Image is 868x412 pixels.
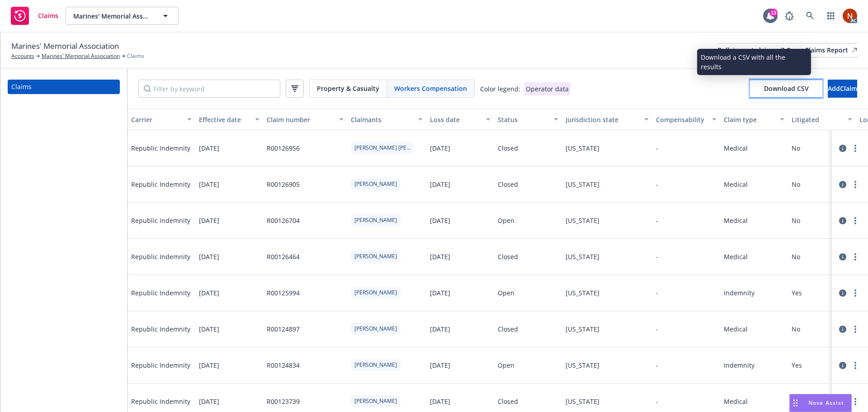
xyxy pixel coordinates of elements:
a: Accounts [11,52,34,60]
div: Open Claims Report [786,43,857,57]
span: Marines' Memorial Association [73,11,151,21]
a: Report a Bug [780,7,798,25]
a: more [850,288,861,298]
span: Add Claim [828,84,857,93]
div: [DATE] [430,252,450,261]
button: Jurisdiction state [562,109,652,130]
span: [PERSON_NAME] [354,252,397,260]
div: R00126905 [267,180,300,189]
div: [US_STATE] [566,216,599,225]
a: more [850,179,861,190]
span: Workers Compensation [394,84,467,93]
div: Open [498,360,514,370]
div: [DATE] [430,143,450,153]
span: [PERSON_NAME] [354,180,397,188]
div: Litigated [792,115,842,124]
div: Indemnity [724,288,755,298]
div: [US_STATE] [566,252,599,261]
span: Republic Indemnity [131,397,190,406]
a: more [850,215,861,226]
span: Claims [127,52,144,60]
div: 13 [769,9,778,17]
button: Effective date [195,109,263,130]
a: more [850,143,861,154]
span: Republic Indemnity [131,324,190,334]
div: Closed [498,252,518,261]
button: Compensability [652,109,720,130]
div: Open [498,288,514,298]
div: [DATE] [430,288,450,298]
div: [US_STATE] [566,360,599,370]
div: Indemnity [724,360,755,370]
div: [US_STATE] [566,324,599,334]
div: Closed [498,180,518,189]
div: - [656,143,658,153]
button: AddClaim [828,80,857,98]
div: No [792,324,800,334]
div: - [656,180,658,189]
div: Claims [11,80,32,94]
div: [US_STATE] [566,397,599,406]
div: - [656,324,658,334]
div: Yes [792,360,802,370]
span: [PERSON_NAME] [354,216,397,224]
div: No [792,216,800,225]
button: Download CSV [750,80,822,98]
div: Open [498,216,514,225]
div: Jurisdiction state [566,115,639,124]
span: [PERSON_NAME] [354,325,397,333]
div: Yes [792,288,802,298]
div: [DATE] [430,216,450,225]
input: Filter by keyword [138,80,280,98]
div: Carrier [131,115,182,124]
span: Nova Assist [808,399,844,407]
div: [DATE] [430,397,450,406]
span: [DATE] [199,216,219,225]
span: [PERSON_NAME] [354,289,397,297]
a: more [850,251,861,262]
a: Claims [8,80,120,94]
div: Operator data [524,82,571,95]
div: Closed [498,324,518,334]
div: Closed [498,397,518,406]
span: [DATE] [199,143,219,153]
div: Medical [724,397,748,406]
div: - [656,288,658,298]
div: - [656,252,658,261]
div: No [792,180,800,189]
span: Download CSV [764,84,809,93]
div: Claimants [351,115,413,124]
a: more [850,360,861,371]
button: Status [494,109,562,130]
div: - [656,360,658,370]
div: Drag to move [790,394,801,412]
button: Marines' Memorial Association [66,7,179,25]
span: [DATE] [199,180,219,189]
span: Republic Indemnity [131,143,190,153]
div: - [656,397,658,406]
a: more [850,396,861,407]
div: R00125994 [267,288,300,298]
div: Medical [724,143,748,153]
span: [DATE] [199,288,219,298]
div: Claim number [267,115,334,124]
div: R00126704 [267,216,300,225]
div: [DATE] [430,360,450,370]
div: R00126956 [267,143,300,153]
div: R00124897 [267,324,300,334]
div: R00124834 [267,360,300,370]
a: Search [801,7,819,25]
span: [DATE] [199,397,219,406]
div: Effective date [199,115,250,124]
span: Republic Indemnity [131,252,190,261]
div: Medical [724,216,748,225]
div: [DATE] [430,324,450,334]
div: [US_STATE] [566,143,599,153]
span: [PERSON_NAME] [354,397,397,405]
div: [DATE] [430,180,450,189]
div: Claim type [724,115,774,124]
div: R00126464 [267,252,300,261]
span: Republic Indemnity [131,288,190,298]
div: Medical [724,252,748,261]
